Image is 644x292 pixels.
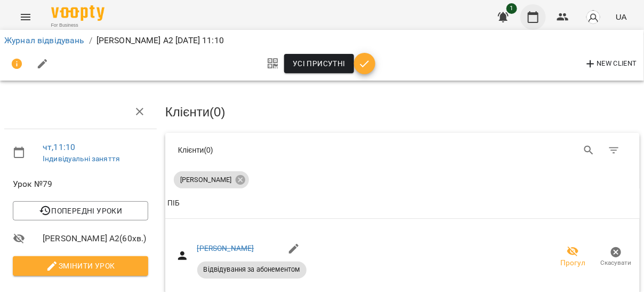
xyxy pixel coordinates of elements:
[586,10,601,25] img: avatar_s.png
[551,242,594,272] button: Прогул
[167,197,638,210] span: ПІБ
[165,133,640,167] div: Table Toolbar
[174,171,249,188] div: [PERSON_NAME]
[601,258,632,267] span: Скасувати
[284,54,354,73] button: Усі присутні
[89,34,92,47] li: /
[51,22,104,29] span: For Business
[167,197,180,210] div: Sort
[51,5,104,21] img: Voopty Logo
[167,197,180,210] div: ПІБ
[582,56,640,73] button: New Client
[576,138,602,163] button: Search
[4,34,640,47] nav: breadcrumb
[13,256,148,275] button: Змінити урок
[43,154,120,163] a: Індивідуальні заняття
[197,265,307,274] span: Відвідування за абонементом
[43,142,75,152] a: чт , 11:10
[197,244,254,252] a: [PERSON_NAME]
[165,105,640,119] h3: Клієнти ( 0 )
[616,11,627,22] span: UA
[594,242,638,272] button: Скасувати
[560,258,585,269] span: Прогул
[96,34,224,47] p: [PERSON_NAME] А2 [DATE] 11:10
[21,259,140,272] span: Змінити урок
[611,7,631,27] button: UA
[178,145,395,155] div: Клієнти ( 0 )
[13,178,148,191] span: Урок №79
[506,3,517,14] span: 1
[293,57,345,70] span: Усі присутні
[584,58,637,70] span: New Client
[174,175,238,185] span: [PERSON_NAME]
[13,4,38,30] button: Menu
[601,138,627,163] button: Фільтр
[21,204,140,217] span: Попередні уроки
[13,201,148,220] button: Попередні уроки
[4,35,85,45] a: Журнал відвідувань
[43,232,148,245] span: [PERSON_NAME] А2 ( 60 хв. )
